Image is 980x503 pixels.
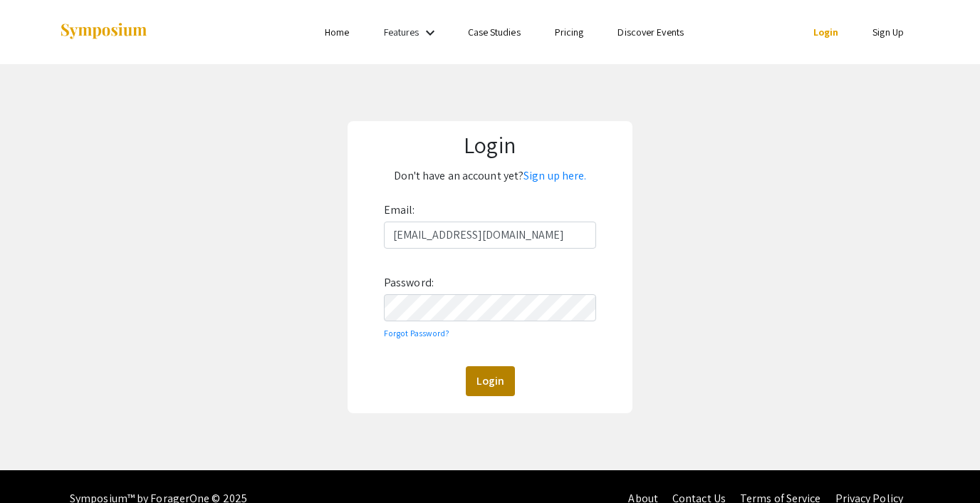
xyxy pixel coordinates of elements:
iframe: Chat [11,439,61,492]
mat-icon: Expand Features list [422,24,439,41]
a: Forgot Password? [384,328,450,338]
button: Login [466,366,515,396]
img: Symposium by ForagerOne [59,22,148,41]
a: Login [813,26,839,38]
a: Home [325,26,349,38]
a: Features [384,26,419,38]
a: Sign up here. [523,168,586,183]
h1: Login [358,131,623,158]
a: Sign Up [872,26,904,38]
label: Password: [384,271,434,294]
a: Case Studies [468,26,521,38]
a: Pricing [555,26,584,38]
a: Discover Events [617,26,684,38]
p: Don't have an account yet? [358,165,623,187]
label: Email: [384,199,415,222]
